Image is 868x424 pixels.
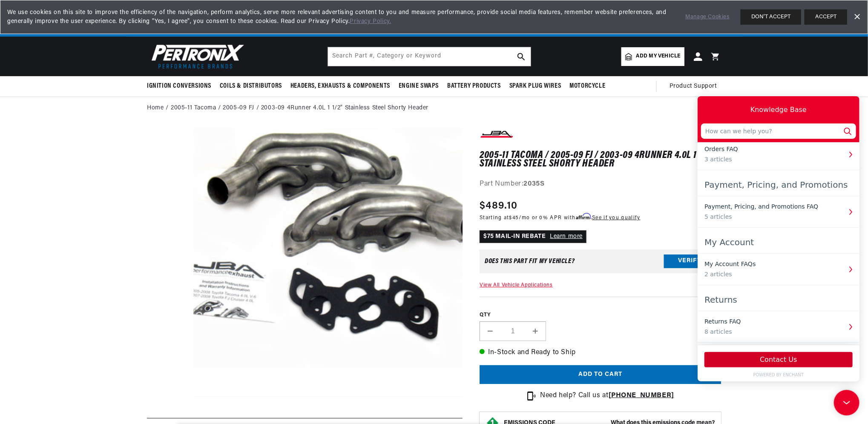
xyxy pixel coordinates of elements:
[540,390,674,401] p: Need help? Call us at
[220,82,282,91] span: Coils & Distributors
[147,128,463,401] media-gallery: Gallery Viewer
[7,256,155,271] button: Contact Us
[53,9,109,19] div: Knowledge Base
[851,11,863,23] a: Dismiss Banner
[286,76,394,96] summary: Headers, Exhausts & Components
[290,82,390,91] span: Headers, Exhausts & Components
[3,275,158,282] a: POWERED BY ENCHANT
[480,283,552,288] a: View All Vehicle Applications
[576,213,591,220] span: Affirm
[147,103,721,113] nav: breadcrumbs
[480,230,586,243] p: $75 MAIL-IN REBATE
[480,365,721,384] button: Add to cart
[147,82,211,91] span: Ignition Conversions
[7,59,144,68] div: 3 articles
[147,42,245,71] img: Pertronix
[805,9,847,25] button: ACCEPT
[621,47,684,66] a: Add my vehicle
[328,47,531,66] input: Search Part #, Category or Keyword
[592,215,640,221] a: See if you qualify - Learn more about Affirm Financing (opens in modal)
[7,8,674,26] span: We use cookies on this site to improve the efficiency of the navigation, perform analytics, serve...
[569,82,605,91] span: Motorcycle
[7,81,155,96] div: Payment, Pricing, and Promotions
[485,258,575,265] div: Does This part fit My vehicle?
[741,9,801,25] button: DON'T ACCEPT
[480,179,721,190] div: Part Number:
[670,82,717,91] span: Product Support
[394,76,443,96] summary: Engine Swaps
[7,231,144,240] div: 8 articles
[480,312,721,319] label: QTY
[664,255,716,268] button: Verify
[7,163,144,172] div: My Account FAQs
[670,76,721,97] summary: Product Support
[7,138,155,154] div: My Account
[350,18,391,25] a: Privacy Policy.
[480,151,721,169] h1: 2005-11 Tacoma / 2005-09 FJ / 2003-09 4Runner 4.0L 1 1/2" Stainless Steel Shorty Header
[505,76,566,96] summary: Spark Plug Wires
[565,76,609,96] summary: Motorcycle
[636,52,681,60] span: Add my vehicle
[147,76,216,96] summary: Ignition Conversions
[686,13,730,22] a: Manage Cookies
[171,103,428,113] a: 2005-11 Tacoma / 2005-09 FJ / 2003-09 4Runner 4.0L 1 1/2" Stainless Steel Shorty Header
[147,103,164,113] a: Home
[3,27,158,43] input: How can we help you?
[7,116,144,125] div: 5 articles
[443,76,505,96] summary: Battery Products
[447,82,501,91] span: Battery Products
[524,180,545,187] strong: 2035S
[480,198,517,214] span: $489.10
[216,76,286,96] summary: Coils & Distributors
[399,82,439,91] span: Engine Swaps
[7,174,144,183] div: 2 articles
[7,221,144,230] div: Returns FAQ
[7,106,144,115] div: Payment, Pricing, and Promotions FAQ
[509,82,561,91] span: Spark Plug Wires
[480,214,640,222] p: Starting at /mo or 0% APR with .
[480,347,721,358] p: In-Stock and Ready to Ship
[7,196,155,211] div: Returns
[7,49,144,57] div: Orders FAQ
[550,233,583,240] a: Learn more
[609,392,674,399] a: [PHONE_NUMBER]
[512,47,531,66] button: search button
[509,215,519,221] span: $45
